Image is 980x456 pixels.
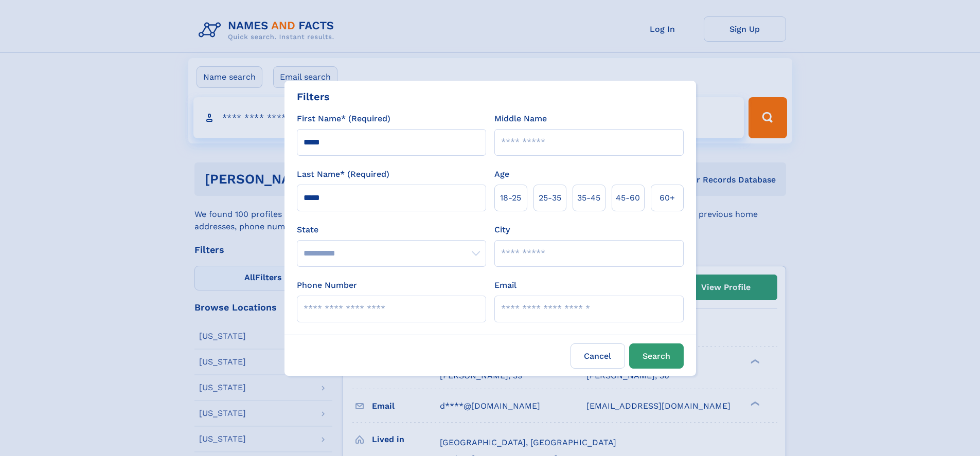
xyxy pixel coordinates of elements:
[616,192,640,204] span: 45‑60
[297,113,390,125] label: First Name* (Required)
[571,343,625,369] label: Cancel
[297,168,389,180] label: Last Name* (Required)
[297,279,357,291] label: Phone Number
[500,192,521,204] span: 18‑25
[494,168,509,180] label: Age
[539,192,561,204] span: 25‑35
[297,224,486,236] label: State
[494,279,516,291] label: Email
[629,343,684,369] button: Search
[494,224,510,236] label: City
[660,192,675,204] span: 60+
[494,113,547,125] label: Middle Name
[297,89,330,104] div: Filters
[577,192,600,204] span: 35‑45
